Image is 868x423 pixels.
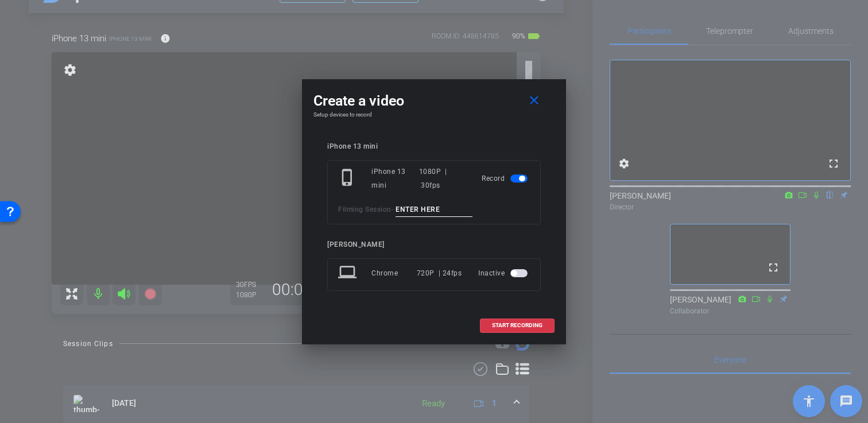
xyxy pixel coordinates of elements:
[313,91,555,111] div: Create a video
[482,165,530,192] div: Record
[371,165,419,192] div: iPhone 13 mini
[417,263,462,284] div: 720P | 24fps
[478,263,530,284] div: Inactive
[480,319,555,333] button: START RECORDING
[313,111,555,118] h4: Setup devices to record
[492,323,542,328] span: START RECORDING
[327,142,541,151] div: iPhone 13 mini
[419,165,465,192] div: 1080P | 30fps
[338,263,359,284] mat-icon: laptop
[327,240,541,249] div: [PERSON_NAME]
[396,203,472,217] input: ENTER HERE
[338,205,392,214] span: Filming Session
[371,263,417,284] div: Chrome
[338,168,359,189] mat-icon: phone_iphone
[527,94,541,108] mat-icon: close
[392,205,394,214] span: -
